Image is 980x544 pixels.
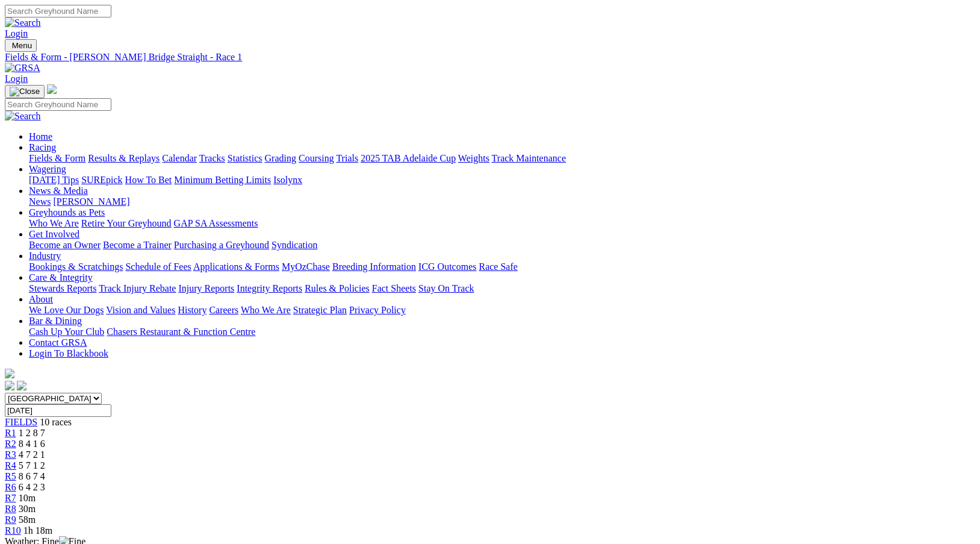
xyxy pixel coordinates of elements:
button: Toggle navigation [5,85,45,98]
a: Race Safe [479,261,517,272]
img: Search [5,17,41,28]
a: Grading [265,153,296,163]
img: Search [5,111,41,122]
a: Home [29,131,52,142]
span: 30m [19,504,36,514]
a: [DATE] Tips [29,175,79,185]
a: R1 [5,428,16,438]
a: How To Bet [125,175,172,185]
a: Breeding Information [332,261,416,272]
a: Wagering [29,164,66,174]
a: Isolynx [273,175,302,185]
div: News & Media [29,196,975,207]
a: R6 [5,482,16,492]
span: R3 [5,449,16,460]
a: Schedule of Fees [125,261,191,272]
a: About [29,294,53,304]
div: Care & Integrity [29,283,975,294]
a: R9 [5,514,16,525]
a: Careers [209,305,238,315]
a: Weights [458,153,489,163]
a: We Love Our Dogs [29,305,104,315]
a: Rules & Policies [305,283,370,293]
a: Track Injury Rebate [99,283,176,293]
a: R4 [5,460,16,471]
div: Fields & Form - [PERSON_NAME] Bridge Straight - Race 1 [5,52,975,63]
input: Search [5,5,111,17]
span: 8 6 7 4 [19,471,45,481]
a: Get Involved [29,229,79,239]
a: R5 [5,471,16,481]
div: Industry [29,261,975,272]
a: Privacy Policy [349,305,406,315]
div: Bar & Dining [29,327,975,337]
a: MyOzChase [282,261,330,272]
a: History [178,305,206,315]
a: Cash Up Your Club [29,327,104,337]
a: Racing [29,142,56,152]
a: R7 [5,493,16,503]
a: Who We Are [29,218,79,228]
a: Stay On Track [418,283,474,293]
img: twitter.svg [17,381,26,390]
span: 1h 18m [23,525,52,536]
a: Statistics [228,153,262,163]
span: 58m [19,514,36,525]
span: 6 4 2 3 [19,482,45,492]
a: Become an Owner [29,240,101,250]
a: Purchasing a Greyhound [174,240,269,250]
img: Close [10,87,40,96]
a: [PERSON_NAME] [53,196,129,207]
a: Who We Are [241,305,291,315]
div: About [29,305,975,316]
img: facebook.svg [5,381,14,390]
a: Retire Your Greyhound [81,218,172,228]
a: Greyhounds as Pets [29,207,105,217]
a: 2025 TAB Adelaide Cup [361,153,456,163]
a: Login [5,73,28,84]
div: Racing [29,153,975,164]
a: Strategic Plan [293,305,347,315]
a: Syndication [271,240,317,250]
a: Bookings & Scratchings [29,261,123,272]
a: Fields & Form [29,153,85,163]
input: Search [5,98,111,111]
span: 8 4 1 6 [19,439,45,449]
div: Greyhounds as Pets [29,218,975,229]
a: Vision and Values [106,305,175,315]
a: GAP SA Assessments [174,218,258,228]
a: Bar & Dining [29,316,82,326]
span: 5 7 1 2 [19,460,45,471]
button: Toggle navigation [5,39,37,52]
a: Applications & Forms [193,261,279,272]
a: R8 [5,504,16,514]
span: R10 [5,525,21,536]
img: GRSA [5,63,40,73]
div: Get Involved [29,240,975,251]
a: Care & Integrity [29,272,93,283]
a: News [29,196,51,207]
span: 10 races [40,417,72,427]
div: Wagering [29,175,975,186]
a: Track Maintenance [492,153,566,163]
a: R2 [5,439,16,449]
a: Contact GRSA [29,337,87,348]
input: Select date [5,404,111,417]
a: ICG Outcomes [418,261,476,272]
img: logo-grsa-white.png [5,369,14,378]
a: Chasers Restaurant & Function Centre [107,327,255,337]
a: Industry [29,251,61,261]
span: 4 7 2 1 [19,449,45,460]
a: Tracks [199,153,225,163]
span: Menu [12,41,32,50]
a: Calendar [162,153,197,163]
a: Minimum Betting Limits [174,175,271,185]
a: Login [5,28,28,39]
